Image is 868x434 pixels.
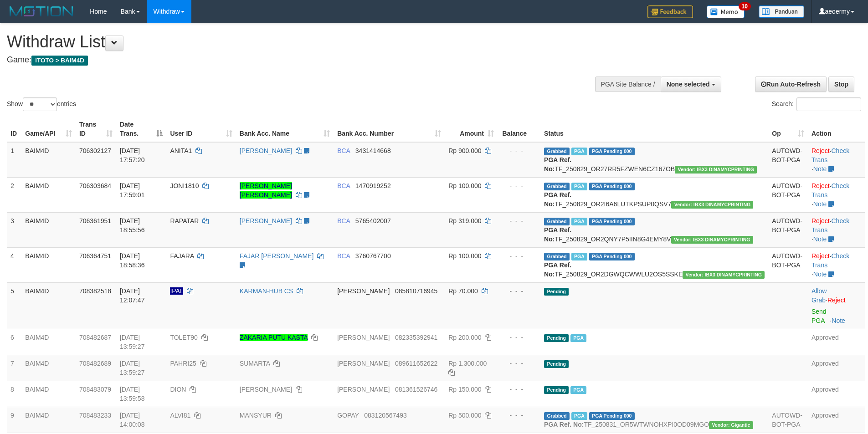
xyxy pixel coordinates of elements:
[7,329,21,355] td: 6
[79,147,111,154] span: 706302127
[709,421,753,429] span: Vendor URL: https://order5.1velocity.biz
[448,412,481,419] span: Rp 500.000
[498,116,540,142] th: Balance
[21,247,76,282] td: BAIM4D
[337,360,390,367] span: [PERSON_NAME]
[448,252,481,260] span: Rp 100.000
[240,412,272,419] a: MANSYUR
[334,116,445,142] th: Bank Acc. Number: activate to sort column ascending
[812,147,830,154] a: Reject
[170,287,183,295] span: Nama rekening ada tanda titik/strip, harap diedit
[120,147,145,163] span: [DATE] 17:57:20
[170,217,199,225] span: RAPATAR
[540,177,768,212] td: TF_250829_OR2I6A6LUTKPSUP0QSV7
[120,287,145,304] span: [DATE] 12:07:47
[448,217,481,225] span: Rp 319.000
[544,226,571,243] b: PGA Ref. No:
[813,165,827,173] a: Note
[236,116,334,142] th: Bank Acc. Name: activate to sort column ascending
[170,334,197,341] span: TOLET90
[21,355,76,381] td: BAIM4D
[812,287,827,304] a: Allow Grab
[812,252,849,269] a: Check Trans
[337,252,350,260] span: BCA
[544,421,584,428] b: PGA Ref. No:
[31,56,88,66] span: ITOTO > BAIM4D
[544,253,570,260] span: Grabbed
[7,247,21,282] td: 4
[395,334,437,341] span: Copy 082335392941 to clipboard
[570,386,586,394] span: Marked by aeoriva
[796,97,861,111] input: Search:
[7,142,21,178] td: 1
[7,381,21,407] td: 8
[7,97,76,111] label: Show entries
[79,252,111,260] span: 706364751
[808,329,865,355] td: Approved
[768,116,808,142] th: Op: activate to sort column ascending
[683,271,765,279] span: Vendor URL: https://order2.1velocity.biz
[7,355,21,381] td: 7
[544,412,570,420] span: Grabbed
[808,247,865,282] td: · ·
[589,253,635,260] span: PGA Pending
[240,287,293,295] a: KARMAN-HUB CS
[808,142,865,178] td: · ·
[768,247,808,282] td: AUTOWD-BOT-PGA
[772,97,861,111] label: Search:
[808,282,865,329] td: ·
[501,333,537,342] div: - - -
[667,81,710,88] span: None selected
[170,360,196,367] span: PAHRI25
[120,217,145,234] span: [DATE] 18:55:56
[501,146,537,155] div: - - -
[828,77,854,92] a: Stop
[116,116,166,142] th: Date Trans.: activate to sort column descending
[808,116,865,142] th: Action
[7,177,21,212] td: 2
[7,5,76,18] img: MOTION_logo.png
[21,142,76,178] td: BAIM4D
[571,183,587,190] span: Marked by aeoyuva
[647,5,693,18] img: Feedback.jpg
[120,360,145,376] span: [DATE] 13:59:27
[544,218,570,225] span: Grabbed
[21,282,76,329] td: BAIM4D
[540,247,768,282] td: TF_250829_OR2DGWQCWWLU2OS5SSKE
[544,334,569,342] span: Pending
[768,142,808,178] td: AUTOWD-BOT-PGA
[589,183,635,190] span: PGA Pending
[808,355,865,381] td: Approved
[768,407,808,433] td: AUTOWD-BOT-PGA
[812,252,830,260] a: Reject
[21,329,76,355] td: BAIM4D
[448,147,481,154] span: Rp 900.000
[337,412,359,419] span: GOPAY
[540,142,768,178] td: TF_250829_OR27RR5FZWEN6CZ167OB
[808,212,865,247] td: · ·
[544,191,571,208] b: PGA Ref. No:
[79,360,111,367] span: 708482689
[595,77,661,92] div: PGA Site Balance /
[170,412,190,419] span: ALVI81
[120,386,145,402] span: [DATE] 13:59:58
[759,5,804,18] img: panduan.png
[21,116,76,142] th: Game/API: activate to sort column ascending
[501,286,537,296] div: - - -
[571,218,587,225] span: Marked by aeoyuva
[120,182,145,199] span: [DATE] 17:59:01
[120,252,145,269] span: [DATE] 18:58:36
[21,381,76,407] td: BAIM4D
[337,386,390,393] span: [PERSON_NAME]
[7,212,21,247] td: 3
[240,147,292,154] a: [PERSON_NAME]
[79,386,111,393] span: 708483079
[808,177,865,212] td: · ·
[544,360,569,368] span: Pending
[170,386,186,393] span: DION
[240,182,292,199] a: [PERSON_NAME] [PERSON_NAME]
[355,252,391,260] span: Copy 3760767700 to clipboard
[120,412,145,428] span: [DATE] 14:00:08
[395,287,437,295] span: Copy 085810716945 to clipboard
[589,218,635,225] span: PGA Pending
